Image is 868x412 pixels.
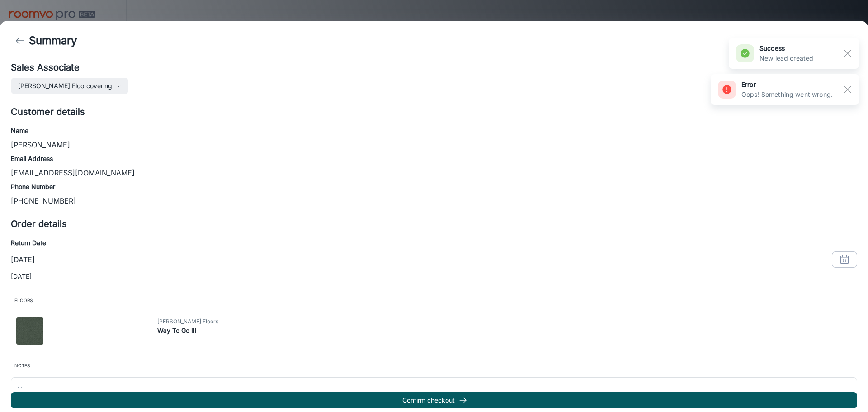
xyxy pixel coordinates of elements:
[11,196,76,205] a: [PHONE_NUMBER]
[11,182,857,192] h6: Phone Number
[11,292,857,308] span: Floors
[11,357,857,374] span: Notes
[741,90,833,99] p: Oops! Something went wrong.
[11,238,857,248] h6: Return Date
[11,126,857,136] h6: Name
[11,61,80,74] h5: Sales Associate
[11,271,857,281] p: [DATE]
[759,43,813,53] h6: success
[11,139,857,150] p: [PERSON_NAME]
[11,217,857,231] h5: Order details
[11,168,135,177] a: [EMAIL_ADDRESS][DOMAIN_NAME]
[11,78,128,94] button: [PERSON_NAME] Floorcovering
[759,53,813,63] p: New lead created
[157,317,859,326] span: [PERSON_NAME] Floors
[741,80,833,90] h6: error
[11,32,29,50] button: back
[16,317,43,345] img: Way To Go III
[11,154,857,164] h6: Email Address
[11,254,35,265] p: [DATE]
[11,105,857,118] h5: Customer details
[157,326,859,336] h6: Way To Go III
[29,33,77,49] h4: Summary
[11,392,857,408] button: Confirm checkout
